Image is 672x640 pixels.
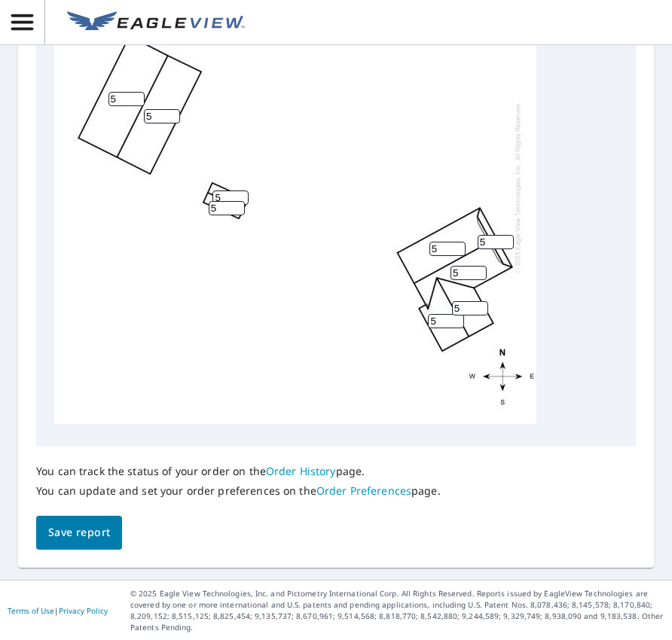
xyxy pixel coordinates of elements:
img: EV Logo [67,11,245,34]
a: Order Preferences [316,483,411,498]
button: Save report [36,516,122,550]
a: Privacy Policy [59,605,108,616]
a: Order History [266,464,336,478]
p: You can update and set your order preferences on the page. [36,484,441,498]
a: Terms of Use [8,605,54,616]
a: EV Logo [58,2,254,43]
span: Save report [48,523,110,542]
p: You can track the status of your order on the page. [36,465,441,478]
p: | [8,606,108,615]
p: © 2025 Eagle View Technologies, Inc. and Pictometry International Corp. All Rights Reserved. Repo... [130,588,664,633]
